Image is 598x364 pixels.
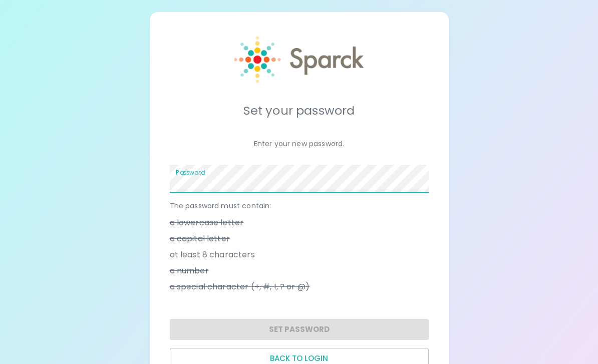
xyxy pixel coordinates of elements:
[170,233,230,245] span: a capital letter
[170,281,310,293] span: a special character (+, #, !, ? or @)
[234,36,364,83] img: Sparck logo
[176,168,205,177] label: Password
[170,249,255,261] span: at least 8 characters
[170,103,429,119] h5: Set your password
[170,201,429,211] p: The password must contain:
[170,139,429,149] p: Enter your new password.
[170,217,244,229] span: a lowercase letter
[170,265,209,277] span: a number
